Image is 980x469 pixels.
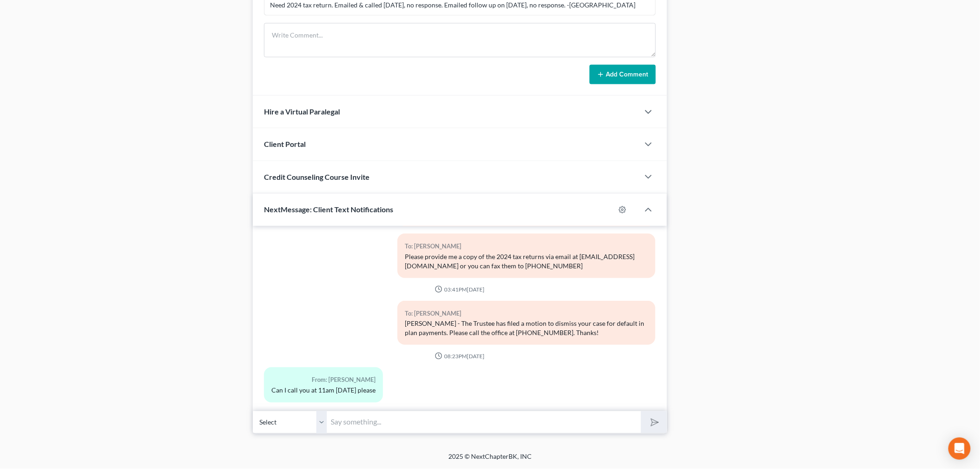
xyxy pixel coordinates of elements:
[264,285,656,293] div: 03:41PM[DATE]
[405,319,648,337] div: [PERSON_NAME] - The Trustee has filed a motion to dismiss your case for default in plan payments....
[271,386,376,395] div: Can I call you at 11am [DATE] please
[405,241,648,252] div: To: [PERSON_NAME]
[271,375,376,386] div: From: [PERSON_NAME]
[264,205,393,214] span: NextMessage: Client Text Notifications
[327,411,641,434] input: Say something...
[949,437,971,460] div: Open Intercom Messenger
[226,452,754,469] div: 2025 © NextChapterBK, INC
[264,173,370,182] span: Credit Counseling Course Invite
[270,0,650,10] div: Need 2024 tax return. Emailed & called [DATE], no response. Emailed follow up on [DATE], no respo...
[264,108,340,116] span: Hire a Virtual Paralegal
[590,65,656,84] button: Add Comment
[264,352,656,360] div: 08:23PM[DATE]
[405,252,648,271] div: Please provide me a copy of the 2024 tax returns via email at [EMAIL_ADDRESS][DOMAIN_NAME] or you...
[264,140,306,149] span: Client Portal
[405,308,648,319] div: To: [PERSON_NAME]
